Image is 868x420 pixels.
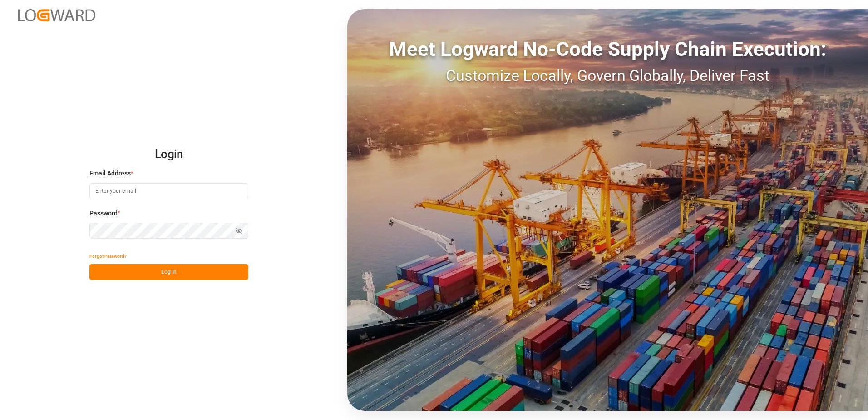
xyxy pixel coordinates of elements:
[18,9,95,21] img: Logward_new_orange.png
[347,64,868,87] div: Customize Locally, Govern Globally, Deliver Fast
[347,34,868,64] div: Meet Logward No-Code Supply Chain Execution:
[89,248,127,264] button: Forgot Password?
[89,264,248,280] button: Log In
[89,140,248,169] h2: Login
[89,169,131,178] span: Email Address
[89,209,118,218] span: Password
[89,183,248,199] input: Enter your email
